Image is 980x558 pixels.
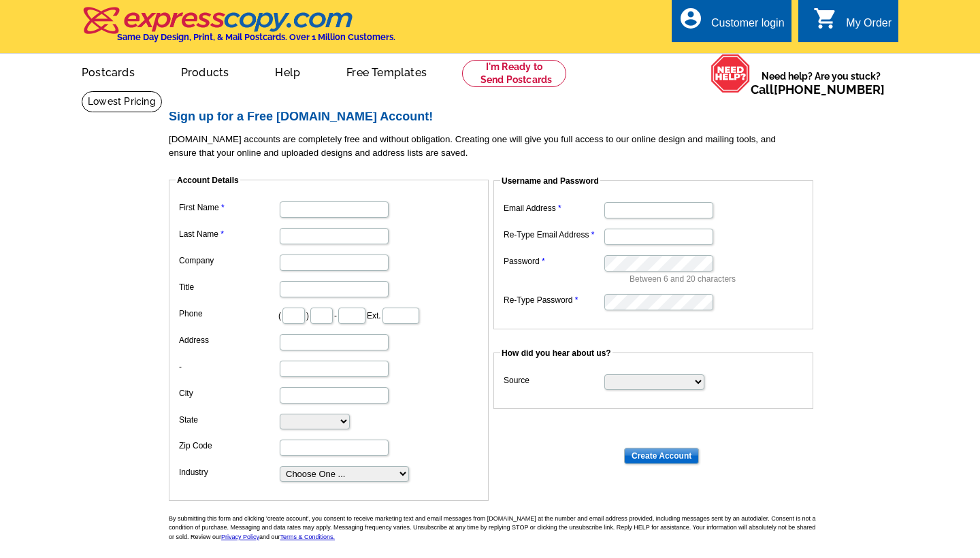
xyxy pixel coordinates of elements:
[159,55,251,87] a: Products
[813,6,838,31] i: shopping_cart
[504,294,603,306] label: Re-Type Password
[624,448,699,464] input: Create Account
[813,15,892,32] a: shopping_cart My Order
[846,17,892,36] div: My Order
[179,308,278,320] label: Phone
[711,17,785,36] div: Customer login
[710,54,751,93] img: help
[751,82,885,97] span: Call
[500,175,600,187] legend: Username and Password
[504,202,603,214] label: Email Address
[117,32,395,42] h4: Same Day Design, Print, & Mail Postcards. Over 1 Million Customers.
[179,387,278,399] label: City
[179,414,278,426] label: State
[179,361,278,373] label: -
[280,534,336,540] a: Terms & Conditions.
[630,273,806,285] p: Between 6 and 20 characters
[82,16,395,42] a: Same Day Design, Print, & Mail Postcards. Over 1 Million Customers.
[774,82,885,97] a: [PHONE_NUMBER]
[179,255,278,267] label: Company
[60,55,157,87] a: Postcards
[169,110,822,125] h2: Sign up for a Free [DOMAIN_NAME] Account!
[751,69,892,97] span: Need help? Are you stuck?
[500,347,612,359] legend: How did you hear about us?
[179,466,278,478] label: Industry
[679,6,703,31] i: account_circle
[176,304,482,325] dd: ( ) - Ext.
[504,255,603,267] label: Password
[179,201,278,214] label: First Name
[179,228,278,240] label: Last Name
[504,229,603,241] label: Re-Type Email Address
[169,133,822,160] p: [DOMAIN_NAME] accounts are completely free and without obligation. Creating one will give you ful...
[504,374,603,387] label: Source
[179,281,278,293] label: Title
[679,15,785,32] a: account_circle Customer login
[179,440,278,452] label: Zip Code
[221,534,259,540] a: Privacy Policy
[176,174,240,186] legend: Account Details
[169,514,822,542] p: By submitting this form and clicking 'create account', you consent to receive marketing text and ...
[325,55,448,87] a: Free Templates
[179,334,278,346] label: Address
[253,55,322,87] a: Help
